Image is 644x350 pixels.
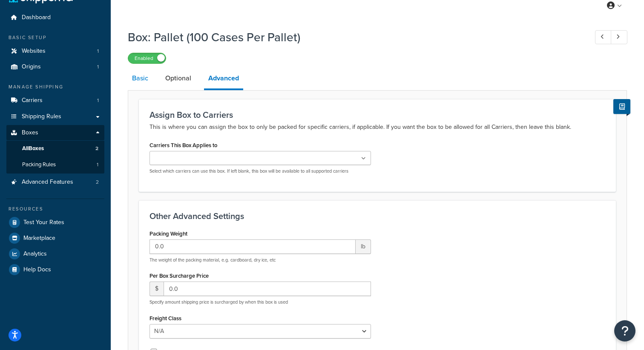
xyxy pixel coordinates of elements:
li: Origins [6,59,104,75]
span: Websites [22,48,46,55]
button: Open Resource Center [614,320,635,341]
span: Shipping Rules [22,113,61,120]
label: Packing Weight [149,230,187,237]
span: All Boxes [22,145,44,152]
a: Test Your Rates [6,215,104,230]
a: AllBoxes2 [6,141,104,157]
span: Test Your Rates [23,219,64,226]
a: Websites1 [6,43,104,59]
p: The weight of the packing material, e.g. cardboard, dry ice, etc [149,257,371,263]
a: Boxes [6,125,104,141]
a: Carriers1 [6,93,104,108]
a: Analytics [6,246,104,262]
label: Carriers This Box Applies to [149,142,217,148]
li: Carriers [6,93,104,108]
a: Advanced Features2 [6,174,104,190]
span: Origins [22,63,41,71]
div: Resources [6,205,104,213]
span: 2 [95,145,98,152]
p: Select which carriers can use this box. If left blank, this box will be available to all supporte... [149,168,371,174]
a: Previous Record [595,30,612,44]
label: Enabled [128,53,166,63]
a: Dashboard [6,10,104,26]
span: 1 [97,97,99,104]
label: Per Box Surcharge Price [149,273,209,279]
h3: Other Advanced Settings [149,211,605,221]
p: This is where you can assign the box to only be packed for specific carriers, if applicable. If y... [149,122,605,132]
span: Marketplace [23,235,55,242]
span: Analytics [23,250,47,258]
span: 1 [97,63,99,71]
span: Packing Rules [22,161,56,168]
label: Freight Class [149,315,181,322]
h3: Assign Box to Carriers [149,110,605,120]
a: Shipping Rules [6,109,104,125]
span: 1 [97,161,98,168]
a: Optional [161,68,195,88]
li: Boxes [6,125,104,174]
span: Advanced Features [22,179,73,186]
a: Basic [128,68,152,88]
div: Basic Setup [6,34,104,41]
button: Show Help Docs [613,99,630,114]
a: Marketplace [6,230,104,246]
span: Dashboard [22,14,51,21]
span: Boxes [22,129,38,137]
span: Carriers [22,97,43,104]
a: Next Record [611,30,627,44]
p: Specify amount shipping price is surcharged by when this box is used [149,299,371,305]
a: Origins1 [6,59,104,75]
a: Advanced [204,68,243,90]
span: $ [149,282,164,296]
li: Packing Rules [6,157,104,173]
a: Help Docs [6,262,104,277]
span: Help Docs [23,266,51,273]
span: 1 [97,48,99,55]
a: Packing Rules1 [6,157,104,173]
span: 2 [96,179,99,186]
span: lb [356,239,371,254]
div: Manage Shipping [6,83,104,91]
li: Advanced Features [6,174,104,190]
h1: Box: Pallet (100 Cases Per Pallet) [128,29,579,46]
